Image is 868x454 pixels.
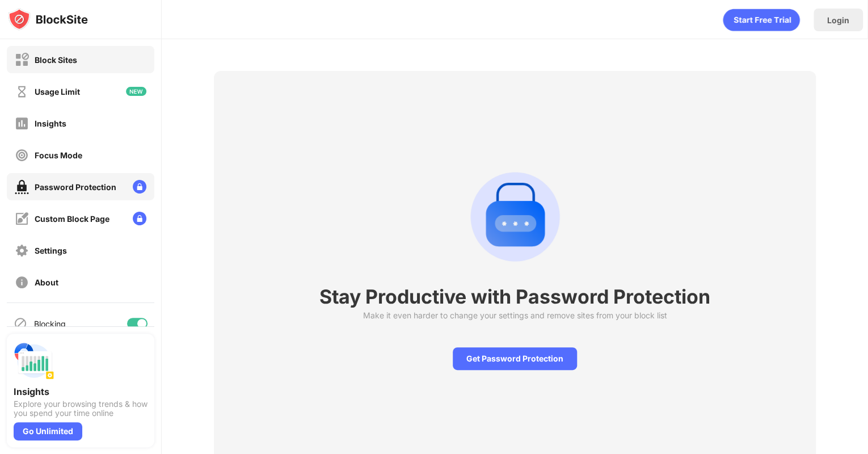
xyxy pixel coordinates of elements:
[14,317,27,330] img: blocking-icon.svg
[14,386,148,397] div: Insights
[35,150,82,160] div: Focus Mode
[8,8,88,31] img: logo-blocksite.svg
[635,11,857,115] iframe: Sign in with Google Dialog
[723,9,800,31] div: animation
[35,87,80,96] div: Usage Limit
[35,278,58,287] div: About
[14,340,54,381] img: push-insights.svg
[35,246,67,255] div: Settings
[461,162,570,271] div: animation
[35,214,109,224] div: Custom Block Page
[15,275,29,289] img: about-off.svg
[15,85,29,99] img: time-usage-off.svg
[133,180,146,194] img: lock-menu.svg
[363,310,667,320] div: Make it even harder to change your settings and remove sites from your block list
[34,319,66,329] div: Blocking
[15,212,29,226] img: customize-block-page-off.svg
[35,119,66,128] div: Insights
[15,148,29,162] img: focus-off.svg
[133,212,146,225] img: lock-menu.svg
[14,400,148,418] div: Explore your browsing trends & how you spend your time online
[15,243,29,258] img: settings-off.svg
[35,55,77,65] div: Block Sites
[15,116,29,131] img: insights-off.svg
[35,182,116,192] div: Password Protection
[15,180,29,194] img: password-protection-on.svg
[319,285,710,308] div: Stay Productive with Password Protection
[453,347,577,370] div: Get Password Protection
[15,53,29,67] img: block-off.svg
[14,422,82,440] div: Go Unlimited
[126,87,146,96] img: new-icon.svg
